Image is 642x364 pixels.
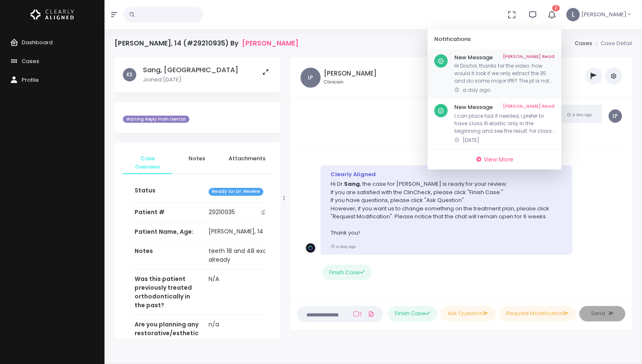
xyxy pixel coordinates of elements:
[503,54,555,61] a: [PERSON_NAME] Read
[229,154,265,163] span: Attachments
[428,29,561,169] div: 2
[297,105,625,291] div: scrollable content
[463,86,490,94] span: a day ago
[204,203,275,222] td: 29210935
[434,36,545,43] h6: Notifications
[352,311,363,317] a: Add Loom Video
[130,241,204,269] th: Notes
[130,202,204,222] th: Patient #
[130,181,204,202] th: Status
[130,269,204,315] th: Was this patient previously treated orthodontically in the past?
[503,104,555,111] a: [PERSON_NAME] Read
[130,154,166,171] span: Case Overview
[204,222,275,241] td: [PERSON_NAME], 14
[592,39,632,48] li: Case Detail
[575,39,592,47] a: Cases
[428,99,561,149] a: New Message[PERSON_NAME] ReadI can place tad if needed, i prefer to have class III elastic only i...
[143,76,238,84] p: Joined [DATE]
[204,241,275,269] td: teeth 18 and 48 exo already
[331,170,563,179] div: Clearly Aligned
[324,70,377,77] h5: [PERSON_NAME]
[204,269,275,315] td: N/A
[552,5,560,11] span: 2
[209,188,263,196] span: Ready for Dr. Review
[609,109,622,123] span: LP
[179,154,215,163] span: Notes
[115,39,298,47] h4: [PERSON_NAME], 14 (#29210935) By
[566,8,580,21] span: L
[454,104,555,111] h6: New Message
[123,68,136,81] span: KS
[428,49,561,99] a: New Message[PERSON_NAME] ReadHi Doctor, thanks for the video. how would it look if we only extrac...
[441,306,496,321] button: Ask Question
[22,38,53,46] span: Dashboard
[454,54,555,61] h6: New Message
[366,306,376,321] a: Add Files
[463,136,479,144] span: [DATE]
[454,112,555,135] p: I can place tad if needed, i prefer to have class III elastic only in the beginning and see the r...
[581,10,627,19] span: [PERSON_NAME]
[301,68,321,88] span: LP
[22,57,39,65] span: Cases
[331,180,563,237] p: Hi Dr. , the case for [PERSON_NAME] is ready for your review. If you are satisfied with the ClinC...
[344,180,360,188] b: Sang
[567,112,592,117] small: a day ago
[331,244,356,249] small: a day ago
[428,49,561,149] div: scrollable content
[22,76,39,84] span: Profile
[454,62,555,85] p: Hi Doctor, thanks for the video. how would it look if we only extract the 35 and do some major IP...
[242,39,298,47] a: [PERSON_NAME]
[484,155,513,164] span: View More
[143,66,238,74] h5: Sang, [GEOGRAPHIC_DATA]
[499,306,576,321] button: Request Modification
[431,153,558,166] a: View More
[322,265,372,280] button: Finish Case
[115,58,280,339] div: scrollable content
[324,79,377,86] small: Clinician
[130,222,204,241] th: Patient Name, Age:
[123,116,189,123] span: Waiting Reply From Dentist
[388,306,437,321] button: Finish Case
[31,6,74,23] img: Logo Horizontal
